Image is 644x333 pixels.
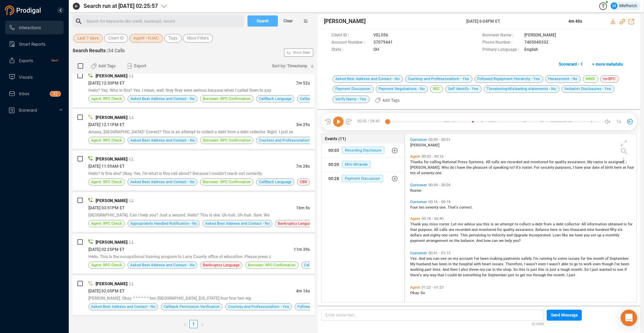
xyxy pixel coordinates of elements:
[556,222,565,226] span: debt
[601,165,605,170] span: of
[550,227,559,232] span: here
[259,179,292,185] span: CallBack Language
[9,87,58,100] a: Inbox
[621,262,629,266] span: been
[417,171,421,175] span: of
[547,262,549,266] span: I
[510,165,516,170] span: to?
[581,222,587,226] span: All
[203,179,251,185] span: Borrower: RPC Confirmation
[500,222,515,226] span: attempt
[248,262,296,268] span: Borrower: RPC Confirmation
[424,160,430,164] span: for
[555,165,573,170] span: purposes,
[581,256,587,261] span: for
[476,238,484,243] span: And
[9,21,58,34] a: Interactions
[492,262,505,266] span: issues.
[523,160,531,164] span: and
[495,222,500,226] span: an
[73,109,315,149] div: [PERSON_NAME]| LL[DATE] 12:11PM ET3m 29sAmasa, [GEOGRAPHIC_DATA]? Correct? This is an attempt to ...
[442,160,458,164] span: National
[371,95,404,106] button: Add Tags
[429,222,439,226] span: miss
[96,240,127,245] span: [PERSON_NAME]
[616,116,621,127] span: 1x
[563,227,570,232] span: two
[492,233,506,237] span: Velocity
[443,267,450,272] span: And
[88,171,263,176] span: Hello? Is this she? Okay. Yes. I'm what is this call about? Because I couldn't reach out currently.
[473,165,489,170] span: pleasure
[568,256,581,261] span: issues
[593,262,602,266] span: even
[296,122,310,127] span: 3m 29s
[526,262,538,266] span: wasn't
[611,2,637,9] div: Mleftwich
[569,233,575,237] span: we
[587,160,593,164] span: My
[203,96,251,102] span: Borrower: RPC Confirmation
[503,256,521,261] span: payments
[535,222,544,226] span: debt
[449,233,460,237] span: cents.
[19,91,29,96] span: Inbox
[129,34,163,43] button: Agent • HJAC
[410,267,425,272] span: working
[328,159,339,170] div: 00:20
[9,54,58,67] a: ExportsNew!
[439,205,448,210] span: one.
[9,37,58,51] a: Smart Reports
[130,220,197,227] span: Appropriately Handled Notification - No
[469,233,487,237] span: pertaining
[73,151,315,190] div: [PERSON_NAME]| LL[DATE] 11:59AM ET7m 28sHello? Is this she? Okay. Yes. I'm what is this call abou...
[487,233,492,237] span: to
[5,5,43,15] img: prodigal-logo
[426,238,449,243] span: arrangement
[505,262,524,266] span: Therefore,
[608,222,624,226] span: obtained
[96,157,127,162] span: [PERSON_NAME]
[5,21,64,34] li: Interactions
[19,42,45,47] span: Smart Reports
[259,96,292,102] span: CallBack Language
[410,165,441,170] span: [PERSON_NAME].
[294,247,310,252] span: 11m 39s
[489,165,493,170] span: of
[469,160,486,164] span: Systems.
[450,165,455,170] span: do
[328,173,339,184] div: 00:28
[441,165,450,170] span: Who
[604,160,608,164] span: is
[513,238,521,243] span: you?
[584,233,591,237] span: you
[592,165,601,170] span: date
[549,160,555,164] span: for
[410,256,419,261] span: Yes.
[587,222,608,226] span: information
[91,262,122,268] span: Agent: RPC Check
[448,262,452,266] span: in
[493,165,510,170] span: speaking
[539,256,553,261] span: running
[410,143,439,147] span: [PERSON_NAME]
[538,262,547,266] span: even
[50,91,61,96] sup: 32
[476,222,483,226] span: you
[452,262,459,266] span: the
[410,205,419,210] span: Four
[410,188,422,193] span: Roster.
[19,108,37,113] span: Scorecard
[567,160,587,164] span: assurance.
[440,256,448,261] span: see
[521,256,533,261] span: safely.
[88,81,124,86] span: [DATE] 12:30PM ET
[628,222,633,226] span: for
[608,160,624,164] span: assigned
[553,256,558,261] span: to
[435,171,443,175] span: one.
[458,160,469,164] span: Press
[459,256,474,261] span: account
[205,220,270,227] span: Asked Best Address and Contact - No
[183,34,213,43] button: More Filters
